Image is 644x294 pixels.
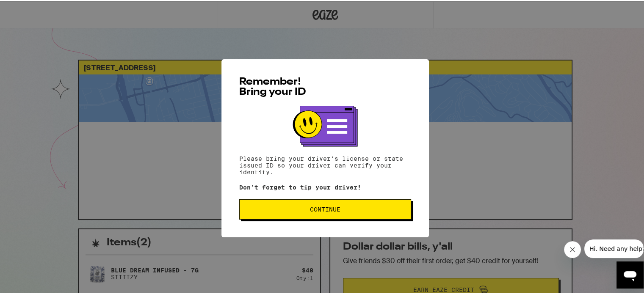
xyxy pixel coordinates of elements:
[584,238,644,257] iframe: Message from company
[310,205,340,211] span: Continue
[239,183,411,190] p: Don't forget to tip your driver!
[564,240,581,257] iframe: Close message
[5,6,61,13] span: Hi. Need any help?
[239,154,411,174] p: Please bring your driver's license or state issued ID so your driver can verify your identity.
[239,76,306,96] span: Remember! Bring your ID
[239,198,411,218] button: Continue
[616,260,644,287] iframe: Button to launch messaging window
